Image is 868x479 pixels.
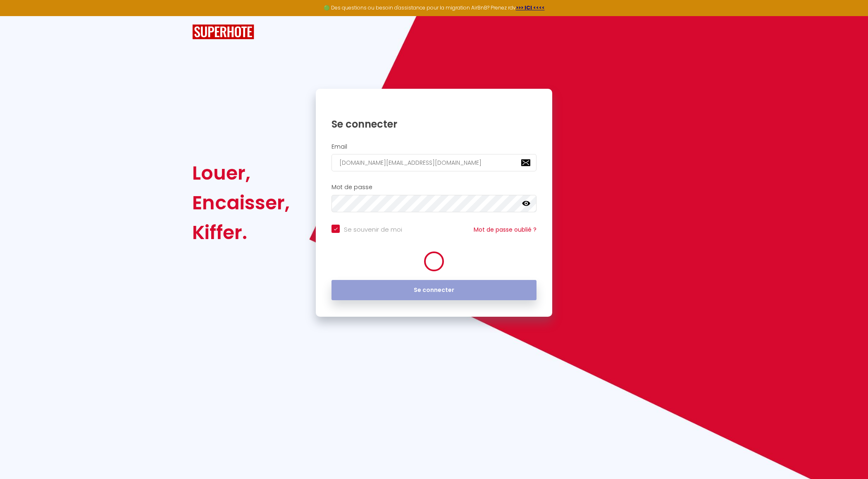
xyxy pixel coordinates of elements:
[516,4,545,11] a: >>> ICI <<<<
[331,184,537,191] h2: Mot de passe
[331,154,537,171] input: Ton Email
[192,218,290,247] div: Kiffer.
[474,225,537,234] a: Mot de passe oublié ?
[331,118,537,130] h1: Se connecter
[192,158,290,188] div: Louer,
[331,280,537,301] button: Se connecter
[192,24,254,40] img: SuperHote logo
[331,143,537,150] h2: Email
[192,188,290,218] div: Encaisser,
